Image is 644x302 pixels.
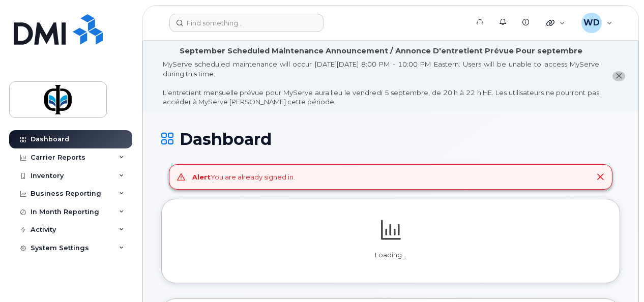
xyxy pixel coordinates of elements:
[180,251,601,260] p: Loading...
[180,46,582,56] div: September Scheduled Maintenance Announcement / Annonce D'entretient Prévue Pour septembre
[612,71,625,82] button: close notification
[192,173,211,181] strong: Alert
[192,172,295,182] div: You are already signed in.
[163,59,599,107] div: MyServe scheduled maintenance will occur [DATE][DATE] 8:00 PM - 10:00 PM Eastern. Users will be u...
[161,130,620,148] h1: Dashboard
